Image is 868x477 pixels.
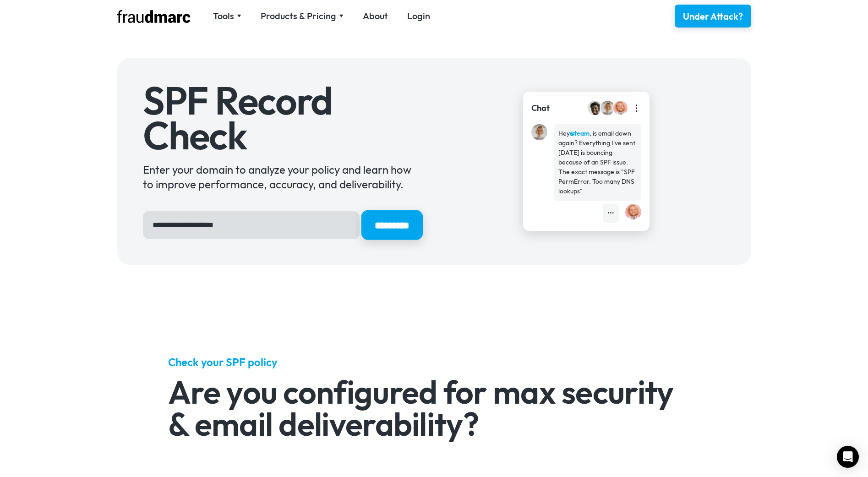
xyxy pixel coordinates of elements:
div: Under Attack? [683,10,743,23]
div: ••• [607,208,614,218]
div: Products & Pricing [261,10,344,22]
a: Login [407,10,430,22]
div: Tools [213,10,241,22]
div: Tools [213,10,234,22]
a: Under Attack? [675,5,751,27]
div: Enter your domain to analyze your policy and learn how to improve performance, accuracy, and deli... [143,162,421,192]
div: Chat [531,102,550,114]
h1: SPF Record Check [143,83,421,153]
div: Open Intercom Messenger [837,446,859,468]
div: Products & Pricing [261,10,336,22]
a: About [363,10,388,22]
strong: @team [570,129,590,137]
h5: Check your SPF policy [168,355,700,369]
h2: Are you configured for max security & email deliverability? [168,376,700,440]
div: Hey , is email down again? Everything I've sent [DATE] is bouncing because of an SPF issue. The e... [558,129,637,196]
form: Hero Sign Up Form [143,211,421,239]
